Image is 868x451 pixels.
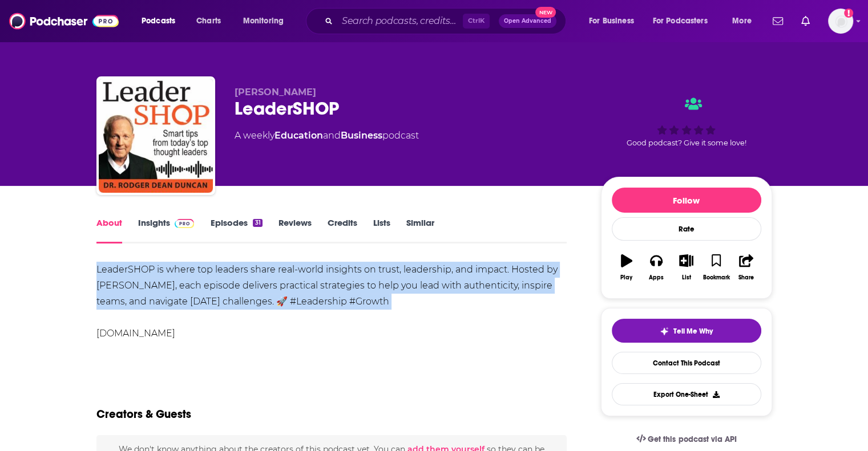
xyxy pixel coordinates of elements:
a: InsightsPodchaser Pro [138,217,195,243]
h2: Creators & Guests [96,407,191,421]
button: Apps [641,247,671,288]
button: Play [612,247,641,288]
span: Logged in as megcassidy [828,9,853,34]
input: Search podcasts, credits, & more... [337,12,463,30]
img: Podchaser - Follow, Share and Rate Podcasts [9,10,119,32]
span: New [535,7,556,18]
div: A weekly podcast [235,129,419,143]
div: Bookmark [703,274,729,281]
div: Play [620,274,632,281]
svg: Add a profile image [844,9,853,18]
a: Lists [373,217,390,243]
button: Follow [612,188,761,213]
div: Search podcasts, credits, & more... [317,8,577,34]
span: Tell Me Why [673,327,713,336]
button: List [671,247,701,288]
img: tell me why sparkle [660,327,669,336]
a: Credits [328,217,357,243]
a: About [96,217,122,243]
span: Charts [196,13,221,29]
a: Contact This Podcast [612,352,761,374]
button: Open AdvancedNew [499,14,556,28]
img: Podchaser Pro [175,219,195,228]
button: Bookmark [701,247,731,288]
a: Education [274,130,323,141]
span: Monitoring [243,13,284,29]
span: For Podcasters [653,13,708,29]
div: LeaderSHOP is where top leaders share real-world insights on trust, leadership, and impact. Hoste... [96,262,567,342]
span: Good podcast? Give it some love! [627,139,746,147]
span: [PERSON_NAME] [235,87,316,97]
button: Export One-Sheet [612,383,761,405]
div: 31 [253,219,262,227]
button: Show profile menu [828,9,853,34]
a: Reviews [278,217,312,243]
button: open menu [581,12,648,30]
a: Charts [189,12,228,30]
button: open menu [134,12,190,30]
span: Get this podcast via API [648,434,736,444]
span: For Business [589,13,634,29]
a: Show notifications dropdown [797,11,814,31]
div: Share [738,274,754,281]
span: More [732,13,752,29]
a: Similar [406,217,434,243]
div: List [682,274,691,281]
img: User Profile [828,9,853,34]
button: Share [731,247,761,288]
img: LeaderSHOP [99,79,213,193]
a: Show notifications dropdown [768,11,788,31]
button: open menu [235,12,298,30]
div: Apps [649,274,664,281]
button: open menu [645,12,724,30]
span: Podcasts [142,13,175,29]
button: open menu [724,12,766,30]
span: Open Advanced [504,18,551,24]
span: Ctrl K [463,14,490,29]
a: Business [341,130,382,141]
span: and [323,130,341,141]
button: tell me why sparkleTell Me Why [612,319,761,343]
div: Good podcast? Give it some love! [601,87,772,157]
a: Episodes31 [210,217,262,243]
div: Rate [612,217,761,241]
